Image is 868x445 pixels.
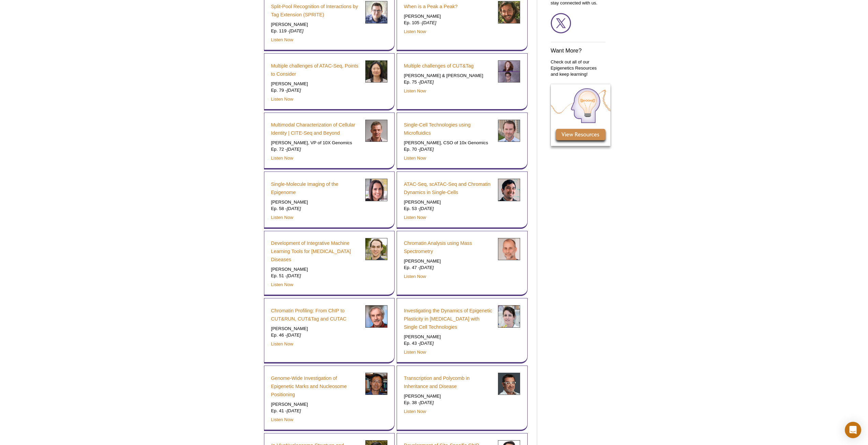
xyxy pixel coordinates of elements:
[271,121,360,137] a: Multimodal Characterization of Cellular Identity | CITE-Seq and Beyond
[289,28,304,33] em: [DATE]
[271,180,360,196] a: Single-Molecule Imaging of the Epigenome
[404,73,493,79] p: [PERSON_NAME] & [PERSON_NAME]
[404,62,474,70] a: Multiple challenges of CUT&Tag
[287,147,301,152] em: [DATE]
[365,373,387,395] img: Keji Zhao headshot
[271,97,293,102] a: Listen Now
[420,400,434,405] em: [DATE]
[498,1,520,23] img: Claudio Cantù headshot
[404,307,493,331] a: Investigating the Dynamics of Epigenetic Plasticity in [MEDICAL_DATA] with Single Cell Technologies
[404,121,493,137] a: Single-Cell Technologies using Microfluidics
[404,374,493,390] a: Transcription and Polycomb in Inheritance and Disease
[498,373,520,395] img: Danny Reinberg headshot
[365,120,387,142] img: Peter Smibert headshot
[404,334,493,340] p: [PERSON_NAME]
[271,401,360,407] p: [PERSON_NAME]
[551,13,571,33] img: Active Motif Twitter
[271,21,360,28] p: [PERSON_NAME]
[498,60,520,83] img: McDonough and Tanguay headshot
[271,206,360,212] p: Ep. 58 -
[551,84,610,146] img: View Epigenetic Resources
[404,340,493,346] p: Ep. 43 -
[404,2,458,11] a: When is a Peak a Peak?
[404,393,493,399] p: [PERSON_NAME]
[404,239,493,255] a: Chromatin Analysis using Mass Spectrometry
[271,140,360,146] p: [PERSON_NAME], VP of 10X Genomics
[404,155,426,161] a: Listen Now
[287,273,301,278] em: [DATE]
[365,1,387,23] img: Mitch Guttman headshot
[404,350,426,355] a: Listen Now
[498,120,520,142] img: Ben Hindson headshot
[287,332,301,338] em: [DATE]
[365,305,387,327] img: Steven Henikoff headshot
[365,238,387,260] img: Enrico Glaab headshot
[287,88,301,93] em: [DATE]
[420,206,434,211] em: [DATE]
[271,37,293,42] a: Listen Now
[271,215,293,220] a: Listen Now
[404,206,493,212] p: Ep. 53 -
[271,332,360,338] p: Ep. 46 -
[420,79,434,85] em: [DATE]
[404,274,426,279] a: Listen Now
[271,2,360,19] a: Split-Pool Recognition of Interactions by Tag Extension (SPRITE)
[271,239,360,264] a: Development of Integrative Machine Learning Tools for [MEDICAL_DATA] Diseases
[404,140,493,146] p: [PERSON_NAME], CSO of 10x Genomics
[404,29,426,34] a: Listen Now
[422,20,437,25] em: [DATE]
[551,48,605,54] h3: Want More?
[365,179,387,201] img: Efrat Shema headshot
[271,81,360,87] p: [PERSON_NAME]
[271,326,360,332] p: [PERSON_NAME]
[271,28,360,34] p: Ep. 119 -
[404,79,493,85] p: Ep. 75 -
[404,400,493,406] p: Ep. 38 -
[420,341,434,346] em: [DATE]
[404,180,493,196] a: ATAC-Seq, scATAC-Seq and Chromatin Dynamics in Single-Cells
[420,265,434,270] em: [DATE]
[404,88,426,93] a: Listen Now
[271,155,293,161] a: Listen Now
[271,146,360,152] p: Ep. 72 -
[287,206,301,211] em: [DATE]
[845,422,861,438] div: Open Intercom Messenger
[287,408,301,413] em: [DATE]
[271,282,293,287] a: Listen Now
[271,408,360,414] p: Ep. 41 -
[365,60,387,83] img: Yuan Xue headshot
[404,215,426,220] a: Listen Now
[404,258,493,264] p: [PERSON_NAME]
[404,409,426,414] a: Listen Now
[271,417,293,422] a: Listen Now
[420,147,434,152] em: [DATE]
[404,199,493,205] p: [PERSON_NAME]
[271,62,360,78] a: Multiple challenges of ATAC-Seq, Points to Consider
[404,146,493,152] p: Ep. 70 -
[271,273,360,279] p: Ep. 51 -
[271,374,360,399] a: Genome-Wide Investigation of Epigenetic Marks and Nucleosome Positioning
[271,266,360,272] p: [PERSON_NAME]
[271,307,360,323] a: Chromatin Profiling: From ChIP to CUT&RUN, CUT&Tag and CUTAC
[404,265,493,271] p: Ep. 47 -
[271,341,293,346] a: Listen Now
[498,305,520,327] img: Céline Vallot headshot
[271,199,360,205] p: [PERSON_NAME]
[271,87,360,93] p: Ep. 79 -
[551,59,605,77] p: Check out all of our Epigenetics Resources and keep learning!
[498,238,520,260] img: Axel Imhof headshot
[404,13,493,19] p: [PERSON_NAME]
[404,20,493,26] p: Ep. 105 -
[498,179,520,201] img: Jason Buenrostro headshot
